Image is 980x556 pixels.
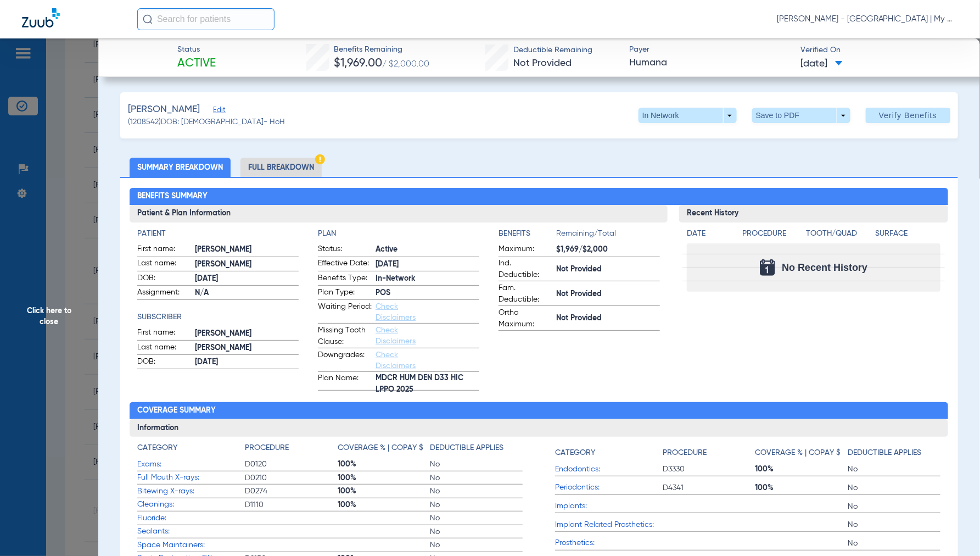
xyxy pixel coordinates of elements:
h2: Coverage Summary [130,402,948,420]
span: Ind. Deductible: [499,258,552,281]
span: Active [376,244,479,255]
span: Not Provided [513,58,572,68]
span: Edit [213,106,223,116]
h4: Category [555,447,595,459]
app-breakdown-title: Tooth/Quad [806,228,871,243]
span: No [430,513,523,524]
app-breakdown-title: Category [555,442,663,463]
h4: Coverage % | Copay $ [338,442,423,454]
span: Periodontics: [555,482,663,493]
img: Calendar [760,259,775,276]
img: Search Icon [143,14,153,24]
h4: Plan [318,228,479,240]
span: Waiting Period: [318,301,372,323]
span: Cleanings: [137,499,245,510]
span: Assignment: [137,287,191,300]
span: Downgrades: [318,349,372,371]
h3: Information [130,419,948,437]
span: Plan Name: [318,372,372,390]
span: 100% [755,464,848,475]
span: Missing Tooth Clause: [318,325,372,348]
span: Endodontics: [555,464,663,475]
h4: Date [687,228,733,240]
span: In-Network [376,273,479,285]
span: [PERSON_NAME] [195,244,299,255]
span: Ortho Maximum: [499,307,552,330]
span: D1110 [245,499,338,510]
h4: Procedure [663,447,707,459]
span: Last name: [137,258,191,271]
h4: Deductible Applies [848,447,922,459]
span: No [430,526,523,537]
app-breakdown-title: Procedure [245,442,338,458]
span: D0274 [245,486,338,497]
span: Verified On [800,45,962,56]
img: Zuub Logo [22,8,60,27]
span: Fam. Deductible: [499,282,552,305]
h4: Subscriber [137,312,299,323]
span: [PERSON_NAME] [195,342,299,354]
h4: Coverage % | Copay $ [755,447,841,459]
app-breakdown-title: Coverage % | Copay $ [338,442,430,458]
app-breakdown-title: Surface [875,228,940,243]
span: Deductible Remaining [513,45,592,56]
span: Not Provided [556,288,660,300]
span: [DATE] [376,259,479,270]
span: Last name: [137,342,191,355]
span: No [430,499,523,510]
span: MDCR HUM DEN D33 HIC LPPO 2025 [376,379,479,390]
h4: Category [137,442,177,454]
span: Implant Related Prosthetics: [555,519,663,531]
span: First name: [137,243,191,257]
input: Search for patients [137,8,275,30]
span: (1208542) DOB: [DEMOGRAPHIC_DATA] - HoH [128,116,285,128]
span: [DATE] [800,57,843,71]
app-breakdown-title: Coverage % | Copay $ [755,442,848,463]
span: Exams: [137,459,245,470]
span: Sealants: [137,526,245,537]
span: Prosthetics: [555,537,663,549]
span: [DATE] [195,357,299,368]
span: Verify Benefits [879,111,937,120]
span: No [430,486,523,497]
span: D0120 [245,459,338,470]
span: 100% [755,482,848,493]
h4: Benefits [499,228,556,240]
span: No [848,519,941,530]
span: Benefits Type: [318,273,372,286]
span: Benefits Remaining [334,44,429,55]
span: [PERSON_NAME] [128,103,200,116]
iframe: Chat Widget [925,503,980,556]
app-breakdown-title: Benefits [499,228,556,243]
a: Check Disclaimers [376,326,416,345]
h4: Tooth/Quad [806,228,871,240]
span: Active [177,56,216,71]
span: Plan Type: [318,287,372,300]
span: D0210 [245,472,338,483]
span: Payer [629,44,791,55]
span: No [848,501,941,512]
button: Save to PDF [752,108,850,123]
span: / $2,000.00 [382,60,429,69]
span: Not Provided [556,264,660,275]
span: No [848,464,941,475]
span: Bitewing X-rays: [137,486,245,497]
span: [PERSON_NAME] [195,328,299,340]
a: Check Disclaimers [376,351,416,370]
span: Full Mouth X-rays: [137,472,245,483]
span: Humana [629,56,791,70]
span: Remaining/Total [556,228,660,243]
h3: Recent History [679,205,948,223]
span: Not Provided [556,313,660,324]
span: D3330 [663,464,755,475]
span: Space Maintainers: [137,540,245,551]
span: 100% [338,499,430,510]
span: DOB: [137,273,191,286]
h2: Benefits Summary [130,188,948,205]
h4: Patient [137,228,299,240]
app-breakdown-title: Procedure [742,228,802,243]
